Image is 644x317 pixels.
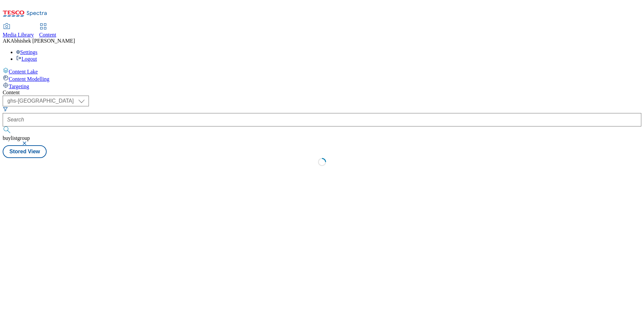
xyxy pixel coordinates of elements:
a: Content [39,24,56,38]
a: Logout [16,56,37,62]
a: Targeting [3,82,641,90]
svg: Search Filters [3,106,8,112]
span: Content [39,32,56,38]
a: Content Modelling [3,75,641,82]
span: buylistgroup [3,135,30,141]
span: Media Library [3,32,34,38]
div: Content [3,90,641,96]
span: Content Lake [9,69,38,74]
span: AK [3,38,10,44]
span: Targeting [9,84,29,89]
input: Search [3,113,641,126]
span: Content Modelling [9,76,49,82]
a: Media Library [3,24,34,38]
a: Settings [16,49,38,55]
span: Abhishek [PERSON_NAME] [10,38,75,44]
a: Content Lake [3,67,641,75]
button: Stored View [3,145,47,158]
